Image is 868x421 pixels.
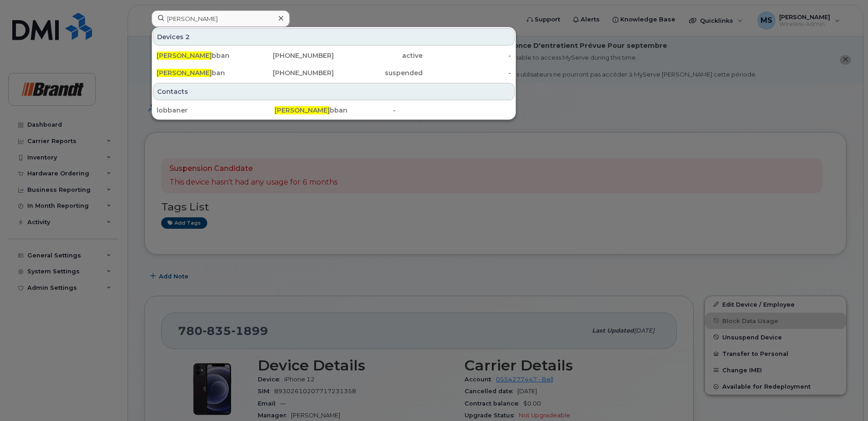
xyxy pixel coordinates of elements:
div: lobbaner [157,106,275,115]
div: - [423,51,511,60]
a: [PERSON_NAME]ban[PHONE_NUMBER]suspended- [153,65,515,81]
span: 2 [185,32,190,41]
span: [PERSON_NAME] [157,69,212,77]
a: [PERSON_NAME]bban[PHONE_NUMBER]active- [153,47,515,64]
div: suspended [334,68,423,77]
div: - [393,106,511,115]
div: [PHONE_NUMBER] [245,68,334,77]
div: ban [157,68,245,77]
span: [PERSON_NAME] [275,106,330,114]
div: [PHONE_NUMBER] [245,51,334,60]
div: - [423,68,511,77]
span: [PERSON_NAME] [157,51,212,60]
div: Contacts [153,83,515,100]
a: lobbaner[PERSON_NAME]bban- [153,102,515,118]
div: Devices [153,28,515,46]
div: bban [157,51,245,60]
div: bban [275,106,393,115]
div: active [334,51,423,60]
